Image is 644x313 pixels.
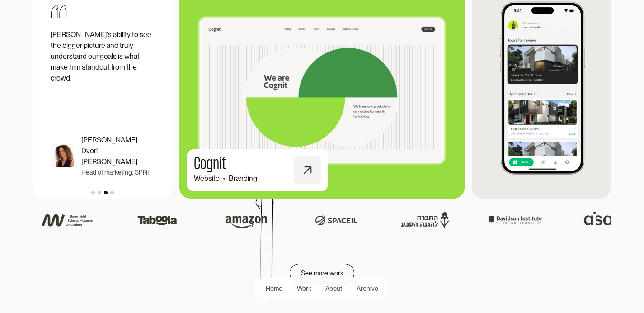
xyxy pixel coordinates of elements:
[218,205,276,235] img: Amazon logo
[290,282,319,295] a: Work
[110,191,114,194] div: Show slide 4 of 4
[259,282,290,295] a: Home
[104,191,108,194] div: Show slide 3 of 4
[576,203,634,238] img: aisap logo
[81,135,154,167] p: [PERSON_NAME] Dvori [PERSON_NAME]
[51,29,154,84] p: [PERSON_NAME]'s ability to see the bigger picture and truly understand our goals is what make him...
[301,268,343,279] div: See more work
[128,206,186,235] img: taboola logo
[194,156,226,173] h1: Cognit
[81,167,149,177] p: Head of marketing, SPNI
[486,212,544,228] img: davidson institute logo
[266,284,282,294] div: Home
[357,284,378,294] div: Archive
[297,284,311,294] div: Work
[39,211,97,230] img: science museum logo
[91,191,95,194] div: Show slide 1 of 4
[98,191,101,194] div: Show slide 2 of 4
[194,173,220,184] div: Website
[325,284,342,294] div: About
[51,144,74,168] img: Merav dvori
[319,282,350,295] a: About
[349,282,385,295] a: Archive
[307,210,365,231] img: space IL logo
[229,173,257,184] div: Branding
[397,210,455,231] img: SPNI logo
[290,264,355,283] a: See more work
